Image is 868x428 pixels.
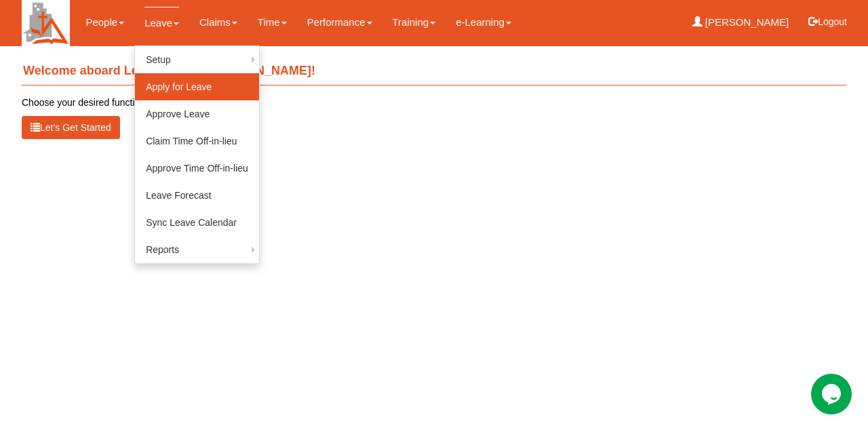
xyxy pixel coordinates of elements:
iframe: chat widget [811,374,854,414]
a: Setup [135,46,259,73]
a: Approve Leave [135,100,259,128]
a: Time [258,7,287,38]
a: [PERSON_NAME] [692,7,789,38]
a: e-Learning [456,7,511,38]
button: Logout [799,5,856,38]
a: Approve Time Off-in-lieu [135,155,259,182]
a: Leave Forecast [135,182,259,209]
a: Claims [199,7,237,38]
a: Sync Leave Calendar [135,209,259,236]
a: Apply for Leave [135,73,259,100]
a: Leave [144,7,179,39]
button: Let’s Get Started [22,116,120,139]
a: Reports [135,236,259,263]
a: Performance [307,7,372,38]
h4: Welcome aboard Learn Anchor, [PERSON_NAME]! [22,58,846,85]
p: Choose your desired function from the menu above. [22,96,846,109]
a: Training [393,7,436,38]
a: Claim Time Off-in-lieu [135,128,259,155]
img: H+Cupd5uQsr4AAAAAElFTkSuQmCC [22,1,70,46]
a: People [85,7,124,38]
